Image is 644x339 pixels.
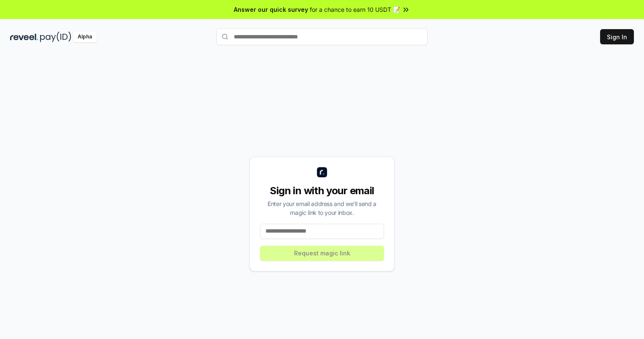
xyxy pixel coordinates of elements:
div: Enter your email address and we’ll send a magic link to your inbox. [260,199,384,217]
button: Sign In [600,29,634,44]
img: pay_id [40,32,71,42]
div: Sign in with your email [260,184,384,198]
img: logo_small [317,167,327,177]
img: reveel_dark [10,32,38,42]
div: Alpha [73,32,97,42]
span: Answer our quick survey [234,5,308,14]
span: for a chance to earn 10 USDT 📝 [310,5,400,14]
